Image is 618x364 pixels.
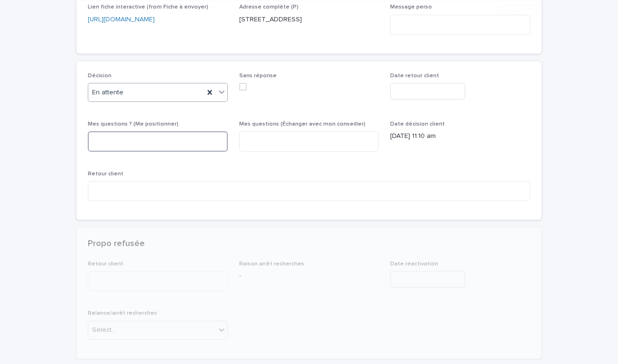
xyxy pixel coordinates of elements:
[239,261,304,267] span: Raison arrêt recherches
[92,88,123,98] span: En attente
[501,4,542,19] button: Save
[518,8,534,15] span: Save
[390,121,445,127] span: Date décision client
[88,310,157,316] span: Relance/arrêt recherches
[454,4,499,19] button: Cancel
[88,73,112,79] span: Décision
[92,325,116,335] div: Select...
[390,261,438,267] span: Date réactivation
[88,171,123,177] span: Retour client
[470,8,491,15] span: Cancel
[239,271,379,281] p: -
[239,73,277,79] span: Sans réponse
[88,239,145,249] h2: Propo refusée
[88,121,178,127] span: Mes questions ? (Me positionner)
[239,121,365,127] span: Mes questions (Échanger avec mon conseiller)
[390,131,530,141] p: [DATE] 11:10 am
[76,5,196,18] h2: P-Haj-Ali-Le-31-5546-25
[88,261,123,267] span: Retour client
[390,73,439,79] span: Date retour client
